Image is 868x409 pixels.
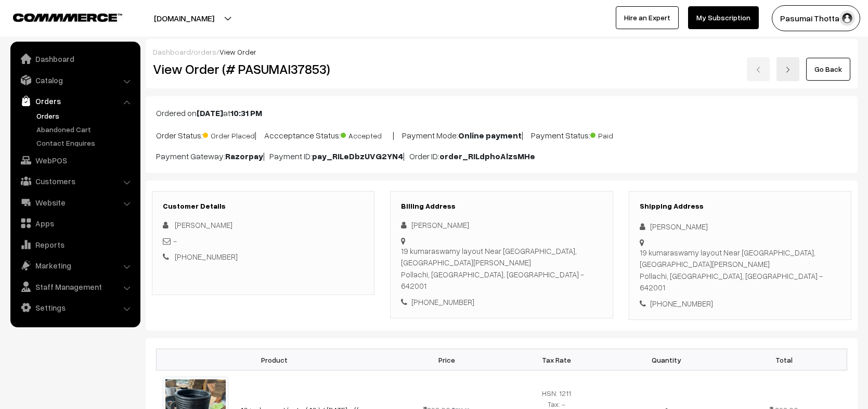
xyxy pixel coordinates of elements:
[156,150,847,162] p: Payment Gateway: | Payment ID: | Order ID:
[312,151,403,161] b: pay_RILeDbzUVG2YN4
[401,202,602,211] h3: Billing Address
[392,349,501,370] th: Price
[401,296,602,308] div: [PHONE_NUMBER]
[542,389,571,408] span: HSN: 1211 Tax: -
[341,127,393,141] span: Accepted
[13,92,137,110] a: Orders
[13,151,137,170] a: WebPOS
[13,71,137,90] a: Catalog
[806,58,850,81] a: Go Back
[640,221,840,233] div: [PERSON_NAME]
[163,202,364,211] h3: Customer Details
[13,10,104,23] a: COMMMERCE
[616,6,679,29] a: Hire an Expert
[34,110,137,121] a: Orders
[118,5,251,31] button: [DOMAIN_NAME]
[13,214,137,233] a: Apps
[203,127,255,141] span: Order Placed
[458,130,522,140] b: Online payment
[34,137,137,148] a: Contact Enquires
[153,46,850,57] div: / /
[193,47,216,56] a: orders
[401,245,602,292] div: 19 kumaraswamy layout Near [GEOGRAPHIC_DATA], [GEOGRAPHIC_DATA][PERSON_NAME] Pollachi, [GEOGRAPHI...
[13,298,137,317] a: Settings
[13,14,122,21] img: COMMMERCE
[13,235,137,254] a: Reports
[688,6,759,29] a: My Subscription
[163,235,364,247] div: -
[153,61,375,77] h2: View Order (# PASUMAI37853)
[640,247,840,293] div: 19 kumaraswamy layout Near [GEOGRAPHIC_DATA], [GEOGRAPHIC_DATA][PERSON_NAME] Pollachi, [GEOGRAPHI...
[13,49,137,68] a: Dashboard
[640,202,840,211] h3: Shipping Address
[175,252,238,261] a: [PHONE_NUMBER]
[839,10,855,26] img: user
[225,151,263,161] b: Razorpay
[612,349,721,370] th: Quantity
[157,349,392,370] th: Product
[34,124,137,135] a: Abandoned Cart
[230,108,262,118] b: 10:31 PM
[785,67,791,73] img: right-arrow.png
[156,127,847,142] p: Order Status: | Accceptance Status: | Payment Mode: | Payment Status:
[153,47,191,56] a: Dashboard
[13,256,137,275] a: Marketing
[590,127,642,141] span: Paid
[439,151,535,161] b: order_RILdphoAlzsMHe
[175,220,232,229] span: [PERSON_NAME]
[13,193,137,212] a: Website
[501,349,611,370] th: Tax Rate
[640,298,840,310] div: [PHONE_NUMBER]
[13,277,137,296] a: Staff Management
[721,349,847,370] th: Total
[197,108,223,118] b: [DATE]
[401,219,602,231] div: [PERSON_NAME]
[772,5,860,31] button: Pasumai Thotta…
[13,172,137,190] a: Customers
[156,107,847,119] p: Ordered on at
[219,47,256,56] span: View Order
